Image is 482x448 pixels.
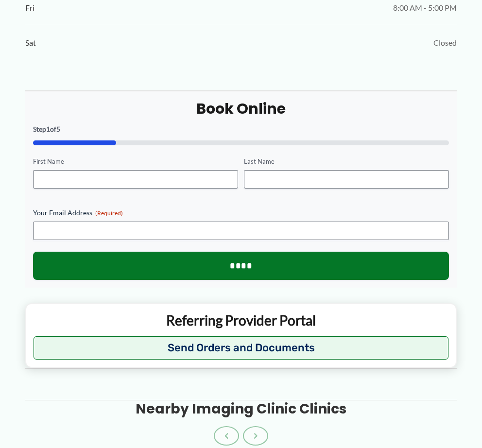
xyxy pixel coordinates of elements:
[56,125,60,133] span: 5
[34,336,448,360] button: Send Orders and Documents
[33,99,449,118] h2: Book Online
[25,35,36,50] span: Sat
[214,426,239,446] button: ‹
[33,157,238,166] label: First Name
[243,426,268,446] button: ›
[433,35,457,50] span: Closed
[34,311,448,329] p: Referring Provider Portal
[33,126,449,133] p: Step of
[95,209,123,217] span: (Required)
[224,430,228,442] span: ‹
[46,125,50,133] span: 1
[25,0,34,15] span: Fri
[254,430,258,442] span: ›
[136,400,346,418] h3: Nearby Imaging Clinic Clinics
[393,0,457,15] span: 8:00 AM - 5:00 PM
[33,208,449,218] label: Your Email Address
[244,157,449,166] label: Last Name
